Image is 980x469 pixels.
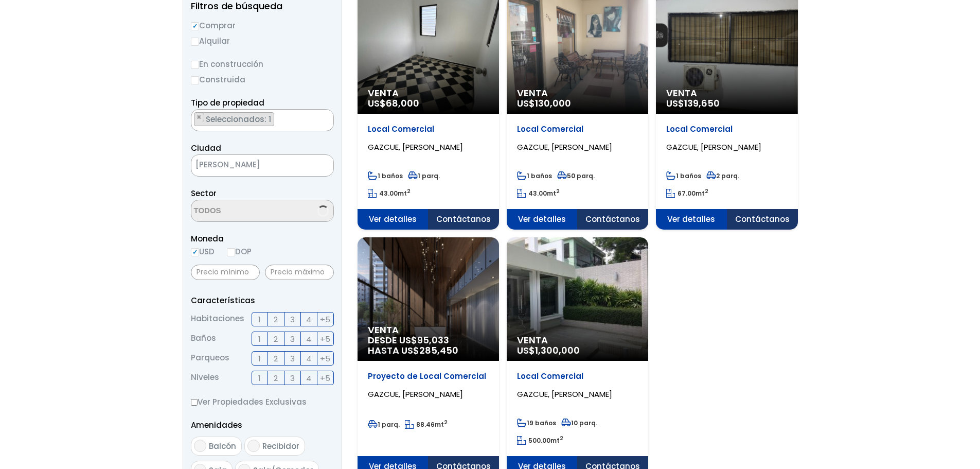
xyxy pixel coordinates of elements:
label: Comprar [191,19,334,32]
span: 1 [258,352,261,365]
sup: 2 [705,187,708,195]
span: 2 [274,352,278,365]
span: Venta [517,335,638,345]
span: 4 [306,333,311,345]
span: 3 [290,372,295,385]
span: 3 [290,352,295,365]
span: 2 [274,372,278,385]
span: Contáctanos [428,209,499,230]
button: Remove item [194,113,204,122]
sup: 2 [560,435,563,442]
span: Ver detalles [656,209,727,230]
span: Ciudad [191,143,221,153]
p: Local Comercial [666,124,787,134]
label: Alquilar [191,34,334,47]
span: 1 [258,313,261,326]
input: Ver Propiedades Exclusivas [191,399,198,406]
span: 4 [306,313,311,326]
span: Parqueos [191,351,229,366]
span: US$ [368,97,419,110]
span: 130,000 [535,97,571,110]
span: Venta [368,325,489,335]
span: 95,033 [417,334,449,346]
span: 1 baños [666,171,701,180]
span: mt [666,189,708,198]
span: Seleccionados: 1 [205,114,274,125]
span: Ver detalles [358,209,429,230]
span: SANTO DOMINGO DE GUZMÁN [191,154,334,177]
span: 4 [306,352,311,365]
textarea: Search [191,110,197,132]
span: Tipo de propiedad [191,97,264,108]
span: 1 baños [368,171,403,180]
p: Local Comercial [517,371,638,381]
span: Niveles [191,371,219,385]
input: Precio mínimo [191,265,260,280]
span: 50 parq. [557,171,595,180]
input: Recibidor [247,440,260,452]
label: En construcción [191,58,334,71]
span: mt [405,420,448,429]
button: Remove all items [322,112,328,123]
span: 4 [306,372,311,385]
span: 3 [290,333,295,345]
span: GAZCUE, [PERSON_NAME] [368,389,463,399]
span: +5 [320,372,330,385]
span: × [318,161,323,170]
span: 2 [274,333,278,345]
p: Características [191,294,334,307]
input: USD [191,248,199,256]
span: Venta [517,88,638,98]
span: 19 baños [517,419,556,427]
span: 1,300,000 [535,344,580,357]
span: 139,650 [684,97,720,110]
p: Proyecto de Local Comercial [368,371,489,381]
input: DOP [227,248,235,256]
input: Balcón [194,440,206,452]
span: US$ [517,97,571,110]
span: US$ [517,344,580,357]
span: 1 [258,333,261,345]
span: SANTO DOMINGO DE GUZMÁN [191,158,308,172]
label: USD [191,245,215,258]
span: 10 parq. [561,419,597,427]
span: 1 [258,372,261,385]
span: 285,450 [419,344,458,357]
span: mt [517,189,560,198]
p: Amenidades [191,419,334,431]
sup: 2 [556,187,560,195]
span: Baños [191,332,216,346]
textarea: Search [191,200,291,222]
span: US$ [666,97,720,110]
li: LOCAL COMERCIAL [194,112,274,126]
span: 1 baños [517,171,552,180]
span: GAZCUE, [PERSON_NAME] [368,142,463,152]
span: Venta [666,88,787,98]
span: GAZCUE, [PERSON_NAME] [666,142,761,152]
span: 43.00 [379,189,398,198]
span: × [323,113,328,122]
label: Ver Propiedades Exclusivas [191,395,334,408]
span: Contáctanos [577,209,648,230]
span: Venta [368,88,489,98]
input: En construcción [191,61,199,69]
span: 2 [274,313,278,326]
span: GAZCUE, [PERSON_NAME] [517,389,612,399]
input: Construida [191,76,199,84]
span: 1 parq. [408,171,440,180]
span: 68,000 [386,97,419,110]
p: Local Comercial [517,124,638,134]
span: 500.00 [528,436,550,445]
label: DOP [227,245,252,258]
span: 67.00 [678,189,696,198]
span: +5 [320,313,330,326]
span: 43.00 [528,189,547,198]
span: Habitaciones [191,312,244,326]
span: 2 parq. [706,171,739,180]
span: +5 [320,333,330,345]
span: 88.46 [416,420,435,429]
span: mt [517,436,563,445]
input: Comprar [191,22,199,30]
p: Local Comercial [368,124,489,134]
span: × [197,113,202,122]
